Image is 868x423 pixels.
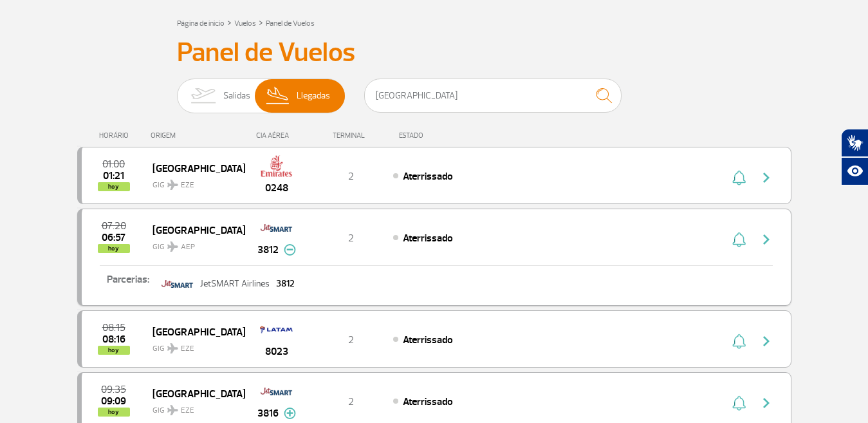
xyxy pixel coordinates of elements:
[200,279,270,288] p: JetSMART Airlines
[152,173,235,191] span: GIG
[181,180,194,191] span: EZE
[276,279,295,288] p: 3812
[284,408,296,419] img: mais-info-painel-voo.svg
[101,385,126,394] span: 2025-09-30 09:35:00
[841,129,868,157] button: Abrir tradutor de língua de sinais.
[284,244,296,256] img: menos-info-painel-voo.svg
[348,232,354,245] span: 2
[265,180,288,196] span: 0248
[167,405,178,415] img: destiny_airplane.svg
[151,131,245,140] div: ORIGEM
[259,79,297,113] img: slider-desembarque
[103,171,124,180] span: 2025-09-30 01:21:16
[102,221,126,230] span: 2025-09-30 07:20:00
[183,79,223,113] img: slider-embarque
[102,160,125,169] span: 2025-09-30 01:00:00
[403,232,453,245] span: Aterrissado
[759,395,774,411] img: seta-direita-painel-voo.svg
[167,180,178,190] img: destiny_airplane.svg
[167,241,178,252] img: destiny_airplane.svg
[98,346,130,355] span: hoy
[161,273,194,295] img: jesmart_miniatura.png
[181,405,194,417] span: EZE
[841,129,868,185] div: Plugin de acessibilidade da Hand Talk.
[297,79,330,113] span: Llegadas
[101,397,126,406] span: 2025-09-30 09:09:02
[152,221,235,238] span: [GEOGRAPHIC_DATA]
[152,160,235,176] span: [GEOGRAPHIC_DATA]
[177,37,692,69] h3: Panel de Vuelos
[223,79,250,113] span: Salidas
[403,170,453,183] span: Aterrissado
[348,395,354,408] span: 2
[759,170,774,185] img: seta-direita-painel-voo.svg
[98,182,130,191] span: hoy
[392,131,497,140] div: ESTADO
[177,19,225,28] a: Página de inicio
[403,334,453,346] span: Aterrissado
[732,334,746,349] img: sino-painel-voo.svg
[309,131,392,140] div: TERMINAL
[234,19,256,28] a: Vuelos
[181,241,195,253] span: AEP
[266,19,315,28] a: Panel de Vuelos
[102,335,125,344] span: 2025-09-30 08:16:12
[759,232,774,247] img: seta-direita-painel-voo.svg
[245,131,309,140] div: CIA AÉREA
[257,406,279,421] span: 3816
[152,234,235,253] span: GIG
[841,157,868,185] button: Abrir recursos assistivos.
[732,170,746,185] img: sino-painel-voo.svg
[102,233,125,242] span: 2025-09-30 06:57:11
[259,15,263,30] a: >
[98,244,130,253] span: hoy
[759,334,774,349] img: seta-direita-painel-voo.svg
[364,79,622,113] input: Vuelo, ciudad o compañía aérea
[732,395,746,411] img: sino-painel-voo.svg
[265,344,288,359] span: 8023
[152,323,235,340] span: [GEOGRAPHIC_DATA]
[227,15,232,30] a: >
[81,131,151,140] div: HORÁRIO
[152,398,235,417] span: GIG
[403,395,453,408] span: Aterrissado
[257,242,279,258] span: 3812
[181,343,194,355] span: EZE
[152,385,235,402] span: [GEOGRAPHIC_DATA]
[82,272,158,287] p: Parcerias:
[98,408,130,417] span: hoy
[732,232,746,247] img: sino-painel-voo.svg
[348,334,354,346] span: 2
[102,323,125,332] span: 2025-09-30 08:15:00
[152,336,235,355] span: GIG
[167,343,178,353] img: destiny_airplane.svg
[348,170,354,183] span: 2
